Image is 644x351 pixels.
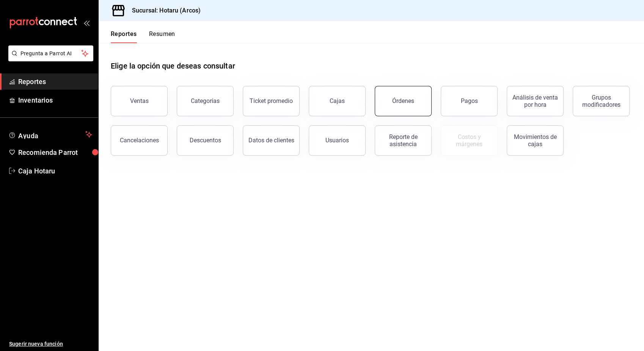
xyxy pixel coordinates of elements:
[191,97,220,105] div: Categorías
[250,97,293,105] div: Ticket promedio
[441,86,498,116] button: Pagos
[177,86,234,116] button: Categorías
[120,137,159,144] div: Cancelaciones
[573,86,630,116] button: Grupos modificadores
[380,133,427,148] div: Reporte de asistencia
[18,130,82,139] span: Ayuda
[309,125,366,156] button: Usuarios
[248,137,294,144] div: Datos de clientes
[243,86,300,116] button: Ticket promedio
[20,50,82,58] span: Pregunta a Parrot AI
[5,55,93,63] a: Pregunta a Parrot AI
[375,125,432,156] button: Reporte de asistencia
[578,94,625,108] div: Grupos modificadores
[446,133,493,148] div: Costos y márgenes
[130,97,149,105] div: Ventas
[18,76,92,87] span: Reportes
[126,6,201,15] h3: Sucursal: Hotaru (Arcos)
[8,45,93,61] button: Pregunta a Parrot AI
[111,30,137,43] button: Reportes
[507,86,564,116] button: Análisis de venta por hora
[149,30,175,43] button: Resumen
[461,97,478,105] div: Pagos
[512,133,559,148] div: Movimientos de cajas
[507,125,564,156] button: Movimientos de cajas
[243,125,300,156] button: Datos de clientes
[177,125,234,156] button: Descuentos
[392,97,414,105] div: Órdenes
[111,60,235,72] h1: Elige la opción que deseas consultar
[111,86,168,116] button: Ventas
[330,97,345,106] div: Cajas
[375,86,432,116] button: Órdenes
[111,125,168,156] button: Cancelaciones
[18,147,92,158] span: Recomienda Parrot
[309,86,366,116] a: Cajas
[190,137,221,144] div: Descuentos
[512,94,559,108] div: Análisis de venta por hora
[111,30,175,43] div: navigation tabs
[18,166,92,176] span: Caja Hotaru
[18,95,92,105] span: Inventarios
[83,20,90,26] button: open_drawer_menu
[9,340,92,348] span: Sugerir nueva función
[325,137,349,144] div: Usuarios
[441,125,498,156] button: Contrata inventarios para ver este reporte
